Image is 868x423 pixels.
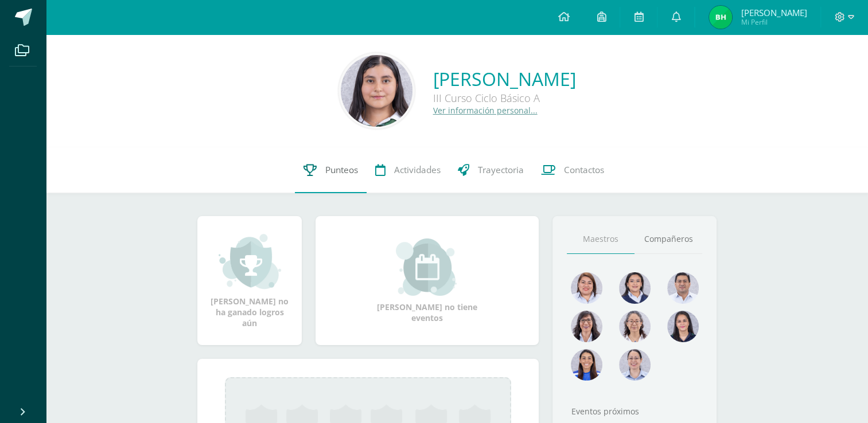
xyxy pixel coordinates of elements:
a: Actividades [367,147,449,193]
span: Trayectoria [478,164,524,176]
div: III Curso Ciclo Básico A [433,91,576,105]
div: [PERSON_NAME] no ha ganado logros aún [209,233,290,328]
a: Compañeros [635,225,702,254]
a: Ver información personal... [433,105,538,116]
img: event_small.png [396,238,458,296]
span: Mi Perfil [741,17,807,27]
img: achievement_small.png [219,233,281,290]
a: Maestros [567,225,635,254]
a: Punteos [295,147,367,193]
span: [PERSON_NAME] [741,7,807,18]
div: Eventos próximos [567,406,702,417]
a: Trayectoria [449,147,532,193]
a: Contactos [532,147,613,193]
img: 11d28117d88af92a20ca6982d314e942.png [341,55,412,127]
a: [PERSON_NAME] [433,66,576,91]
img: 915cdc7588786fd8223dd02568f7fda0.png [571,272,602,304]
img: 2d6d27342f92958193c038c70bd392c6.png [619,349,651,381]
span: Contactos [564,164,604,176]
img: 38f1825733c6dbe04eae57747697107f.png [619,272,651,304]
div: [PERSON_NAME] no tiene eventos [370,238,485,323]
img: e4c60777b6b4805822e873edbf202705.png [571,311,602,342]
img: a5c04a697988ad129bdf05b8f922df21.png [571,349,602,381]
img: 9a0812c6f881ddad7942b4244ed4a083.png [667,272,699,304]
span: Punteos [325,164,358,176]
img: 7e8f4bfdf5fac32941a4a2fa2799f9b6.png [709,6,732,29]
img: 0e5799bef7dad198813e0c5f14ac62f9.png [619,311,651,342]
img: 6bc5668d4199ea03c0854e21131151f7.png [667,311,699,342]
span: Actividades [394,164,441,176]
